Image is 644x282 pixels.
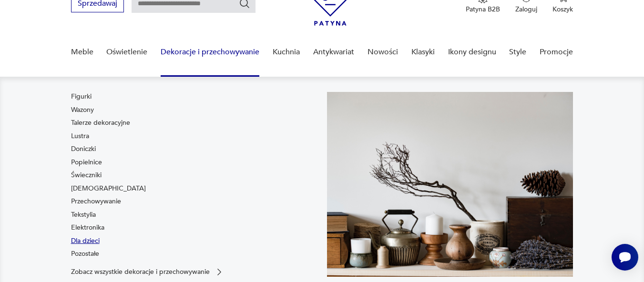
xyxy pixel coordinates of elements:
[71,131,89,141] a: Lustra
[552,5,573,14] p: Koszyk
[466,5,500,14] p: Patyna B2B
[71,184,146,193] a: [DEMOGRAPHIC_DATA]
[313,34,354,70] a: Antykwariat
[71,1,124,8] a: Sprzedawaj
[106,34,147,70] a: Oświetlenie
[71,34,93,70] a: Meble
[71,223,104,232] a: Elektronika
[509,34,526,70] a: Style
[71,269,210,275] p: Zobacz wszystkie dekoracje i przechowywanie
[273,34,300,70] a: Kuchnia
[71,92,92,101] a: Figurki
[71,171,102,180] a: Świeczniki
[71,118,130,128] a: Talerze dekoracyjne
[71,267,224,277] a: Zobacz wszystkie dekoracje i przechowywanie
[71,236,100,246] a: Dla dzieci
[161,34,259,70] a: Dekoracje i przechowywanie
[540,34,573,70] a: Promocje
[612,244,638,271] iframe: Smartsupp widget button
[368,34,398,70] a: Nowości
[327,92,573,277] img: cfa44e985ea346226f89ee8969f25989.jpg
[71,197,121,206] a: Przechowywanie
[71,210,96,220] a: Tekstylia
[71,105,94,115] a: Wazony
[71,249,99,259] a: Pozostałe
[515,5,537,14] p: Zaloguj
[411,34,435,70] a: Klasyki
[71,144,96,154] a: Doniczki
[448,34,496,70] a: Ikony designu
[71,158,102,167] a: Popielnice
